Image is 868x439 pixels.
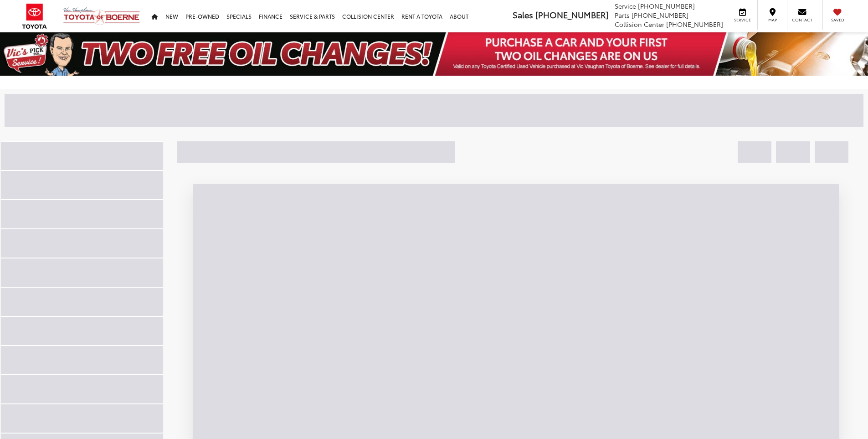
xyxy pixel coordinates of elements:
span: Map [762,17,782,23]
span: [PHONE_NUMBER] [666,20,723,29]
span: Service [732,17,753,23]
span: Contact [792,17,812,23]
img: Vic Vaughan Toyota of Boerne [63,7,140,26]
span: Saved [827,17,847,23]
span: [PHONE_NUMBER] [638,1,695,10]
span: Service [615,1,636,10]
span: [PHONE_NUMBER] [535,9,608,21]
span: Sales [513,9,533,21]
span: Collision Center [615,20,664,29]
span: [PHONE_NUMBER] [632,10,688,20]
span: Parts [615,10,630,20]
